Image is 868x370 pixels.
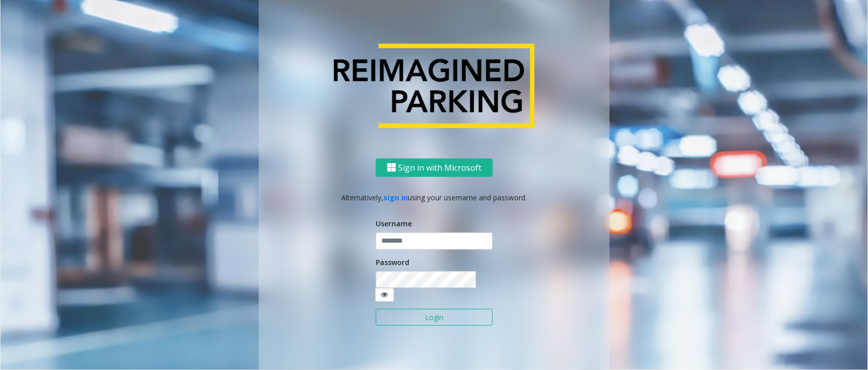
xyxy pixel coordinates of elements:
p: Alternatively, using your username and password. [269,192,600,203]
button: Sign in with Microsoft [376,158,493,177]
label: Password [376,257,409,268]
button: Login [376,309,493,326]
label: Username [376,218,412,229]
a: sign in [384,193,408,202]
